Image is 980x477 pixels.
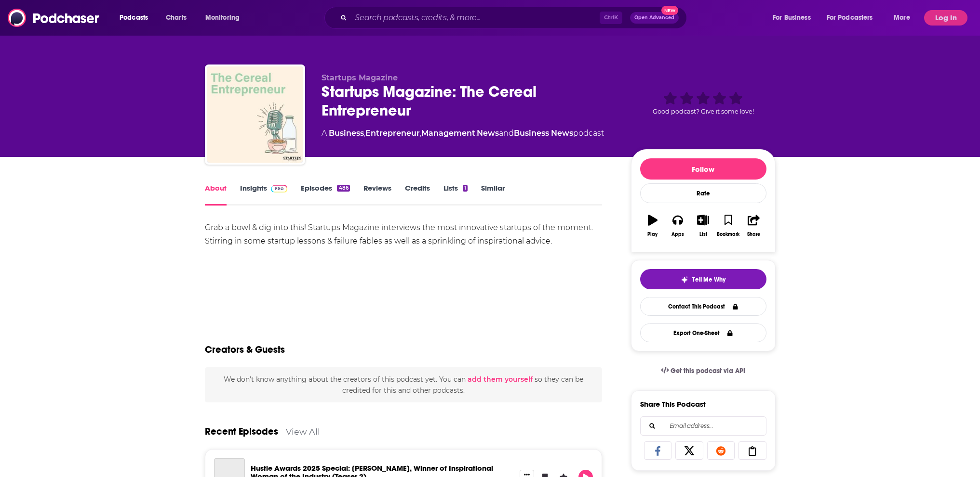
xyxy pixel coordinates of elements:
[647,232,658,237] div: Play
[644,441,672,460] a: Share on Facebook
[640,323,766,342] button: Export One-Sheet
[207,66,303,163] img: Startups Magazine: The Cereal Entrepreneur
[640,183,766,203] div: Rate
[499,129,514,138] span: and
[773,11,811,25] span: For Business
[648,417,758,435] input: Email address...
[351,10,600,26] input: Search podcasts, credits, & more...
[363,183,391,206] a: Reviews
[600,12,622,24] span: Ctrl K
[640,158,766,180] button: Follow
[224,375,583,394] span: We don't know anything about the creators of this podcast yet . You can so they can be credited f...
[160,10,192,26] a: Charts
[738,441,766,460] a: Copy Link
[894,11,910,25] span: More
[364,129,365,138] span: ,
[630,12,679,24] button: Open AdvancedNew
[699,232,707,237] div: List
[640,208,665,243] button: Play
[463,185,468,192] div: 1
[653,108,754,115] span: Good podcast? Give it some love!
[322,128,604,139] div: A podcast
[205,425,278,438] a: Recent Episodes
[365,129,420,138] a: Entrepreneur
[675,441,703,460] a: Share on X/Twitter
[640,400,706,409] h3: Share This Podcast
[301,183,349,206] a: Episodes486
[322,73,398,82] span: Startups Magazine
[421,129,475,138] a: Management
[481,183,505,206] a: Similar
[924,10,967,26] button: Log In
[337,185,349,192] div: 486
[634,15,674,20] span: Open Advanced
[640,297,766,316] a: Contact This Podcast
[334,7,696,29] div: Search podcasts, credits, & more...
[199,10,252,26] button: open menu
[692,276,725,284] span: Tell Me Why
[766,10,823,26] button: open menu
[475,129,477,138] span: ,
[717,232,739,237] div: Bookmark
[477,129,499,138] a: News
[205,183,227,206] a: About
[631,73,776,133] div: Good podcast? Give it some love!
[681,276,688,284] img: tell me why sparkle
[443,183,468,206] a: Lists1
[661,6,679,15] span: New
[420,129,421,138] span: ,
[741,208,766,243] button: Share
[747,232,760,237] div: Share
[640,416,766,436] div: Search followers
[707,441,735,460] a: Share on Reddit
[271,185,288,193] img: Podchaser Pro
[514,129,573,138] a: Business News
[653,359,753,383] a: Get this podcast via API
[329,129,364,138] a: Business
[166,11,187,25] span: Charts
[640,269,766,289] button: tell me why sparkleTell Me Why
[205,11,240,25] span: Monitoring
[820,10,887,26] button: open menu
[468,375,533,383] button: add them yourself
[671,232,684,237] div: Apps
[120,11,148,25] span: Podcasts
[887,10,922,26] button: open menu
[405,183,430,206] a: Credits
[205,221,603,248] div: Grab a bowl & dig into this! Startups Magazine interviews the most innovative startups of the mom...
[671,367,745,375] span: Get this podcast via API
[240,183,288,206] a: InsightsPodchaser Pro
[8,9,100,27] img: Podchaser - Follow, Share and Rate Podcasts
[205,344,285,356] h2: Creators & Guests
[286,426,320,437] a: View All
[665,208,690,243] button: Apps
[690,208,715,243] button: List
[716,208,741,243] button: Bookmark
[827,11,873,25] span: For Podcasters
[113,10,161,26] button: open menu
